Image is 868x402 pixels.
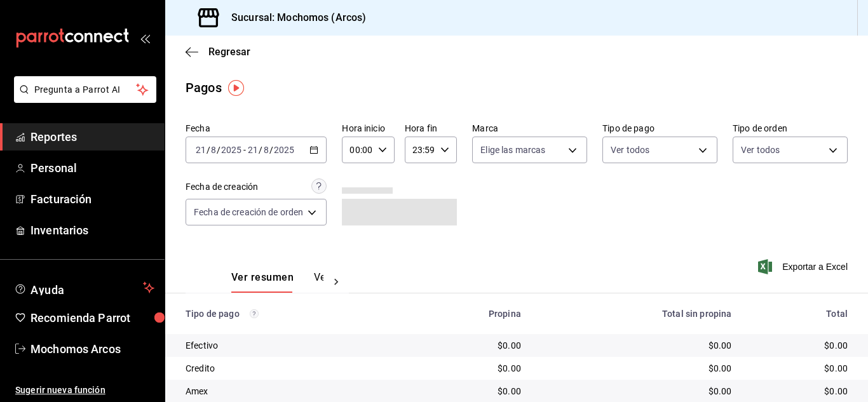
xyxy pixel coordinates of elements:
[259,145,262,155] span: /
[31,128,154,145] span: Reportes
[472,124,587,133] label: Marca
[31,191,154,208] span: Facturación
[9,92,156,105] a: Pregunta a Parrot AI
[752,309,848,319] div: Total
[217,145,220,155] span: /
[273,145,295,155] input: ----
[31,159,154,177] span: Personal
[243,145,246,155] span: -
[263,145,269,155] input: --
[752,339,848,352] div: $0.00
[221,10,366,25] h3: Sucursal: Mochomos (Arcos)
[31,222,154,239] span: Inventarios
[186,46,250,58] button: Regresar
[342,124,394,133] label: Hora inicio
[186,362,397,375] div: Credito
[231,271,323,293] div: navigation tabs
[541,362,732,375] div: $0.00
[417,362,521,375] div: $0.00
[269,145,273,155] span: /
[14,76,156,103] button: Pregunta a Parrot AI
[208,46,250,58] span: Regresar
[31,309,154,326] span: Recomienda Parrot
[314,271,362,293] button: Ver pagos
[247,145,259,155] input: --
[541,309,732,319] div: Total sin propina
[611,144,649,156] span: Ver todos
[186,385,397,398] div: Amex
[31,340,154,358] span: Mochomos Arcos
[752,362,848,375] div: $0.00
[186,180,258,194] div: Fecha de creación
[210,145,217,155] input: --
[752,385,848,398] div: $0.00
[220,145,242,155] input: ----
[228,80,244,96] img: Tooltip marker
[186,124,327,133] label: Fecha
[541,385,732,398] div: $0.00
[417,339,521,352] div: $0.00
[541,339,732,352] div: $0.00
[207,145,210,155] span: /
[250,309,259,318] svg: Los pagos realizados con Pay y otras terminales son montos brutos.
[417,385,521,398] div: $0.00
[15,384,154,397] span: Sugerir nueva función
[186,78,222,97] div: Pagos
[140,33,150,43] button: open_drawer_menu
[761,259,848,274] button: Exportar a Excel
[194,206,303,218] span: Fecha de creación de orden
[31,280,138,295] span: Ayuda
[480,144,545,156] span: Elige las marcas
[186,309,397,319] div: Tipo de pago
[741,144,780,156] span: Ver todos
[195,145,207,155] input: --
[733,124,848,133] label: Tipo de orden
[186,339,397,352] div: Efectivo
[231,271,294,293] button: Ver resumen
[602,124,717,133] label: Tipo de pago
[405,124,457,133] label: Hora fin
[34,83,137,97] span: Pregunta a Parrot AI
[417,309,521,319] div: Propina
